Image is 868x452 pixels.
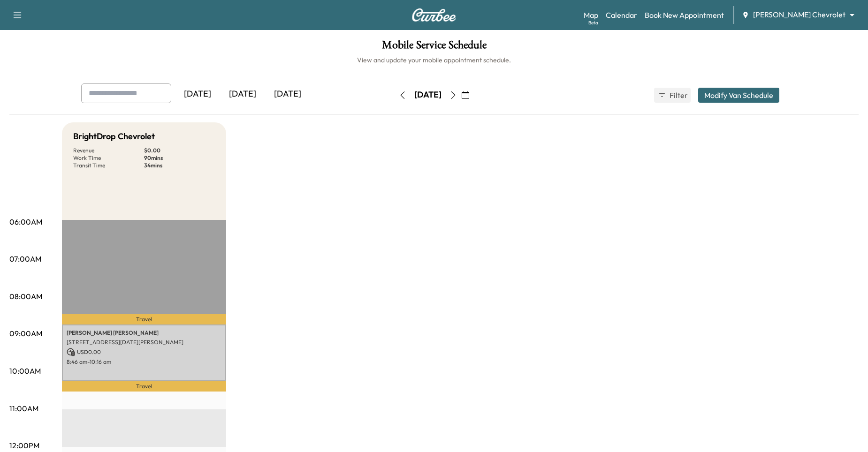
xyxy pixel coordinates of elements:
[144,147,215,154] p: $ 0.00
[654,88,691,103] button: Filter
[645,9,724,21] a: Book New Appointment
[62,314,226,324] p: Travel
[67,348,221,356] p: USD 0.00
[9,291,42,302] p: 08:00AM
[67,329,221,337] p: [PERSON_NAME] [PERSON_NAME]
[698,88,779,103] button: Modify Van Schedule
[9,253,41,264] p: 07:00AM
[67,358,221,366] p: 8:46 am - 10:16 am
[220,83,265,105] div: [DATE]
[9,328,42,339] p: 09:00AM
[9,216,42,227] p: 06:00AM
[73,154,144,162] p: Work Time
[753,9,845,20] span: [PERSON_NAME] Chevrolet
[606,9,637,21] a: Calendar
[9,403,38,414] p: 11:00AM
[67,339,221,346] p: [STREET_ADDRESS][DATE][PERSON_NAME]
[588,19,598,26] div: Beta
[73,130,155,143] h5: BrightDrop Chevrolet
[73,147,144,154] p: Revenue
[414,89,442,101] div: [DATE]
[9,55,859,65] h6: View and update your mobile appointment schedule.
[670,90,686,101] span: Filter
[9,440,39,451] p: 12:00PM
[62,381,226,392] p: Travel
[144,154,215,162] p: 90 mins
[9,365,41,377] p: 10:00AM
[144,162,215,169] p: 34 mins
[73,162,144,169] p: Transit Time
[411,8,457,22] img: Curbee Logo
[9,39,859,55] h1: Mobile Service Schedule
[584,9,598,21] a: MapBeta
[265,83,310,105] div: [DATE]
[175,83,220,105] div: [DATE]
